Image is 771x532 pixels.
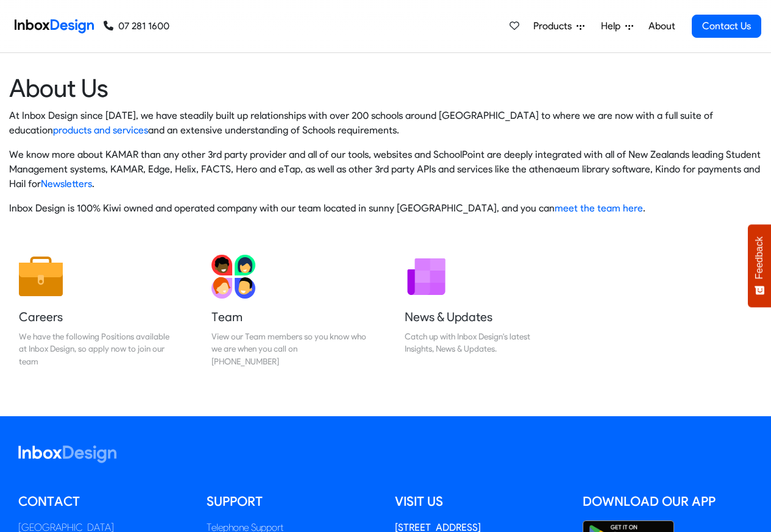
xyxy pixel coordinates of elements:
a: 07 281 1600 [104,19,169,34]
h5: Contact [18,492,188,511]
div: View our Team members so you know who we are when you call on [PHONE_NUMBER] [211,330,366,367]
h5: Visit us [395,492,565,511]
h5: Download our App [583,492,753,511]
h5: Careers [19,308,174,325]
a: Contact Us [692,15,761,38]
a: Products [528,14,589,38]
img: 2022_01_13_icon_job.svg [19,255,63,299]
a: meet the team here [555,202,643,214]
a: News & Updates Catch up with Inbox Design's latest Insights, News & Updates. [395,245,569,377]
span: Feedback [754,236,765,279]
heading: About Us [9,73,762,104]
img: 2022_01_13_icon_team.svg [211,255,255,299]
a: Careers We have the following Positions available at Inbox Design, so apply now to join our team [9,245,183,377]
h5: News & Updates [405,308,560,325]
p: We know more about KAMAR than any other 3rd party provider and all of our tools, websites and Sch... [9,147,762,191]
a: Help [596,14,638,38]
div: Catch up with Inbox Design's latest Insights, News & Updates. [405,330,560,355]
a: products and services [53,124,148,136]
button: Feedback - Show survey [748,224,771,307]
a: Team View our Team members so you know who we are when you call on [PHONE_NUMBER] [202,245,376,377]
a: About [645,14,678,38]
span: Products [533,19,577,34]
h5: Support [207,492,377,511]
h5: Team [211,308,366,325]
span: Help [601,19,625,34]
div: We have the following Positions available at Inbox Design, so apply now to join our team [19,330,174,367]
p: Inbox Design is 100% Kiwi owned and operated company with our team located in sunny [GEOGRAPHIC_D... [9,201,762,216]
a: Newsletters [41,178,92,190]
img: logo_inboxdesign_white.svg [18,445,116,463]
img: 2022_01_12_icon_newsletter.svg [405,255,449,299]
p: At Inbox Design since [DATE], we have steadily built up relationships with over 200 schools aroun... [9,108,762,138]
